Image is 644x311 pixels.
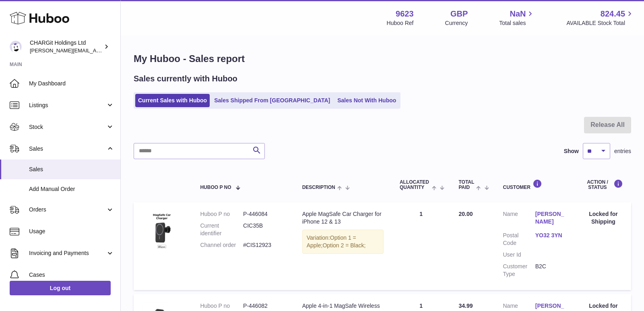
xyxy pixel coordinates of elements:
span: NaN [510,8,526,19]
dt: Channel order [200,241,243,249]
div: Huboo Ref [387,19,414,27]
span: Listings [29,102,106,109]
span: Cases [29,271,114,279]
span: Orders [29,206,106,214]
div: Locked for Shipping [584,210,623,226]
span: ALLOCATED Quantity [400,180,430,190]
strong: GBP [450,8,468,19]
dt: Huboo P no [200,302,243,310]
div: CHARGit Holdings Ltd [30,39,102,54]
a: Sales Shipped From [GEOGRAPHIC_DATA] [211,94,333,107]
span: Usage [29,228,114,235]
span: 824.45 [601,8,625,19]
div: Apple MagSafe Car Charger for iPhone 12 & 13 [302,210,384,226]
strong: 9623 [396,8,414,19]
dt: User Id [503,251,535,259]
dd: B2C [535,263,568,278]
div: Action / Status [584,179,623,190]
a: YO32 3YN [535,232,568,239]
img: francesca@chargit.co.uk [10,41,22,53]
dd: CIC35B [243,222,286,237]
a: Current Sales with Huboo [135,94,210,107]
a: 824.45 AVAILABLE Stock Total [566,8,634,27]
a: Sales Not With Huboo [334,94,399,107]
dt: Customer Type [503,263,535,278]
span: Option 2 = Black; [322,242,365,249]
h2: Sales currently with Huboo [134,73,237,84]
a: [PERSON_NAME] [535,210,568,226]
div: Currency [445,19,468,27]
span: Invoicing and Payments [29,249,106,257]
span: Description [302,185,335,190]
dt: Name [503,210,535,228]
dt: Current identifier [200,222,243,237]
dd: P-446084 [243,210,286,218]
h1: My Huboo - Sales report [134,52,631,65]
td: 1 [392,202,451,290]
span: Stock [29,123,106,131]
dt: Postal Code [503,232,535,247]
span: Huboo P no [200,185,231,190]
img: CHARGit-CIC35-1.jpg [142,210,182,251]
label: Show [564,147,579,155]
div: Customer [503,179,568,190]
span: My Dashboard [29,80,114,87]
span: AVAILABLE Stock Total [566,19,634,27]
span: Sales [29,166,114,173]
span: Total sales [499,19,535,27]
span: Add Manual Order [29,185,114,193]
span: Option 1 = Apple; [307,234,356,249]
dd: #CIS12923 [243,241,286,249]
span: 34.99 [458,303,473,309]
span: 20.00 [458,211,473,217]
span: Total paid [458,180,474,190]
a: Log out [10,281,111,295]
span: entries [614,147,631,155]
dt: Huboo P no [200,210,243,218]
dd: P-446082 [243,302,286,310]
div: Variation: [302,230,384,254]
span: Sales [29,145,106,153]
a: NaN Total sales [499,8,535,27]
span: [PERSON_NAME][EMAIL_ADDRESS][DOMAIN_NAME] [30,47,161,54]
